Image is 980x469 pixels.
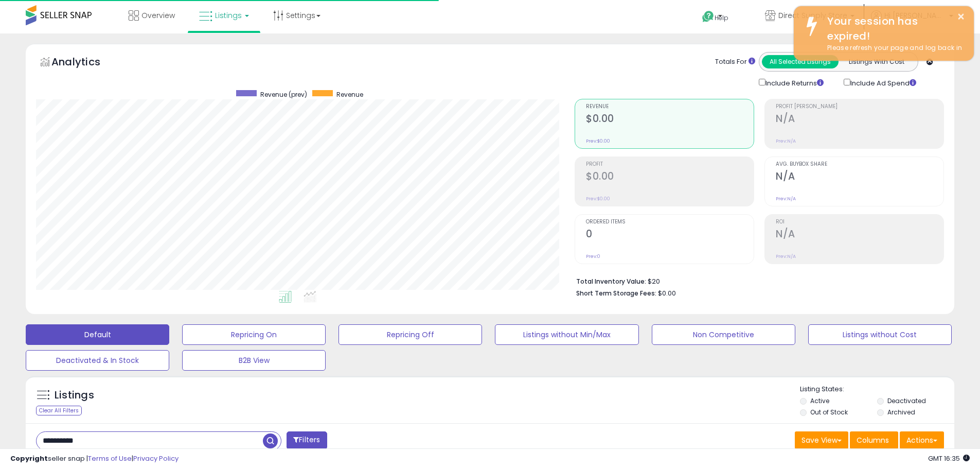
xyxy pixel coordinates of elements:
[336,90,363,99] span: Revenue
[88,454,132,463] a: Terms of Use
[26,324,169,345] button: Default
[586,228,754,242] h2: 0
[800,385,954,394] p: Listing States:
[182,350,326,371] button: B2B View
[957,10,965,23] button: ×
[36,406,82,415] div: Clear All Filters
[586,196,610,202] small: Prev: $0.00
[495,324,638,345] button: Listings without Min/Max
[586,219,754,225] span: Ordered Items
[776,162,943,167] span: Avg. Buybox Share
[838,55,915,68] button: Listings With Cost
[26,350,169,371] button: Deactivated & In Stock
[776,170,943,184] h2: N/A
[576,277,646,286] b: Total Inventory Value:
[694,3,749,33] a: Help
[141,10,175,21] span: Overview
[776,253,796,259] small: Prev: N/A
[586,138,610,144] small: Prev: $0.00
[182,324,326,345] button: Repricing On
[776,138,796,144] small: Prev: N/A
[10,454,179,464] div: seller snap | |
[586,162,754,167] span: Profit
[652,324,795,345] button: Non Competitive
[819,14,966,43] div: Your session has expired!
[776,228,943,242] h2: N/A
[887,408,915,416] label: Archived
[133,454,179,463] a: Privacy Policy
[857,435,889,445] span: Columns
[776,219,943,225] span: ROI
[55,388,94,403] h5: Listings
[795,431,848,449] button: Save View
[836,77,933,89] div: Include Ad Spend
[576,289,656,298] b: Short Term Storage Fees:
[810,408,848,416] label: Out of Stock
[586,253,600,259] small: Prev: 0
[586,104,754,110] span: Revenue
[715,13,728,22] span: Help
[260,90,307,99] span: Revenue (prev)
[658,288,676,298] span: $0.00
[808,324,952,345] button: Listings without Cost
[10,454,48,463] strong: Copyright
[215,10,242,21] span: Listings
[715,57,755,67] div: Totals For
[776,113,943,127] h2: N/A
[586,113,754,127] h2: $0.00
[778,10,847,21] span: Direct Supply Store
[287,431,327,449] button: Filters
[776,104,943,110] span: Profit [PERSON_NAME]
[751,77,836,89] div: Include Returns
[928,454,970,463] span: 2025-08-14 16:35 GMT
[887,396,926,405] label: Deactivated
[762,55,839,68] button: All Selected Listings
[900,431,944,449] button: Actions
[776,196,796,202] small: Prev: N/A
[850,431,898,449] button: Columns
[51,55,120,72] h5: Analytics
[810,396,829,405] label: Active
[819,43,966,53] div: Please refresh your page and log back in
[586,170,754,184] h2: $0.00
[702,10,715,23] i: Get Help
[338,324,482,345] button: Repricing Off
[576,274,936,287] li: $20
